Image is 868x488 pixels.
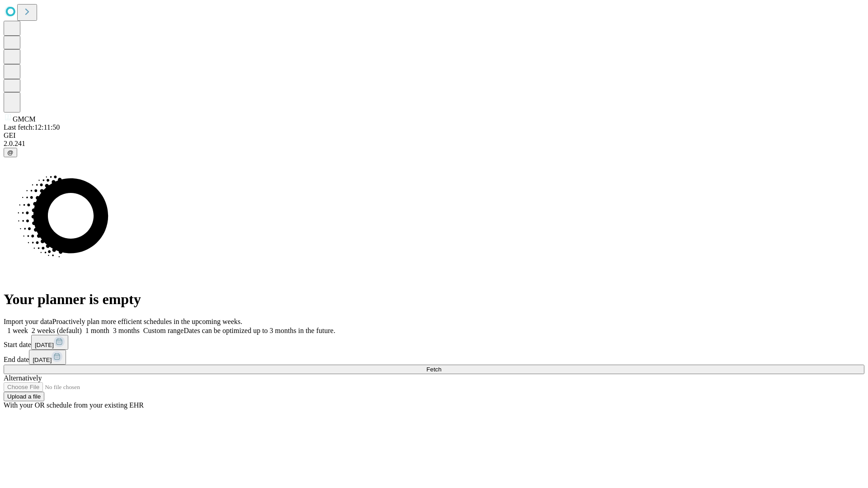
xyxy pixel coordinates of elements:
[31,335,68,350] button: [DATE]
[4,131,864,140] div: GEI
[29,350,66,365] button: [DATE]
[143,327,184,334] span: Custom range
[7,149,14,156] span: @
[4,365,864,374] button: Fetch
[32,327,82,334] span: 2 weeks (default)
[7,327,28,334] span: 1 week
[4,318,52,325] span: Import your data
[52,318,242,325] span: Proactively plan more efficient schedules in the upcoming weeks.
[4,335,864,350] div: Start date
[4,140,864,148] div: 2.0.241
[13,115,36,123] span: GMCM
[4,401,144,409] span: With your OR schedule from your existing EHR
[4,148,17,157] button: @
[85,327,109,334] span: 1 month
[4,392,44,401] button: Upload a file
[35,342,54,348] span: [DATE]
[113,327,140,334] span: 3 months
[4,123,60,131] span: Last fetch: 12:11:50
[184,327,335,334] span: Dates can be optimized up to 3 months in the future.
[33,357,52,363] span: [DATE]
[426,366,441,373] span: Fetch
[4,291,864,308] h1: Your planner is empty
[4,374,42,382] span: Alternatively
[4,350,864,365] div: End date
